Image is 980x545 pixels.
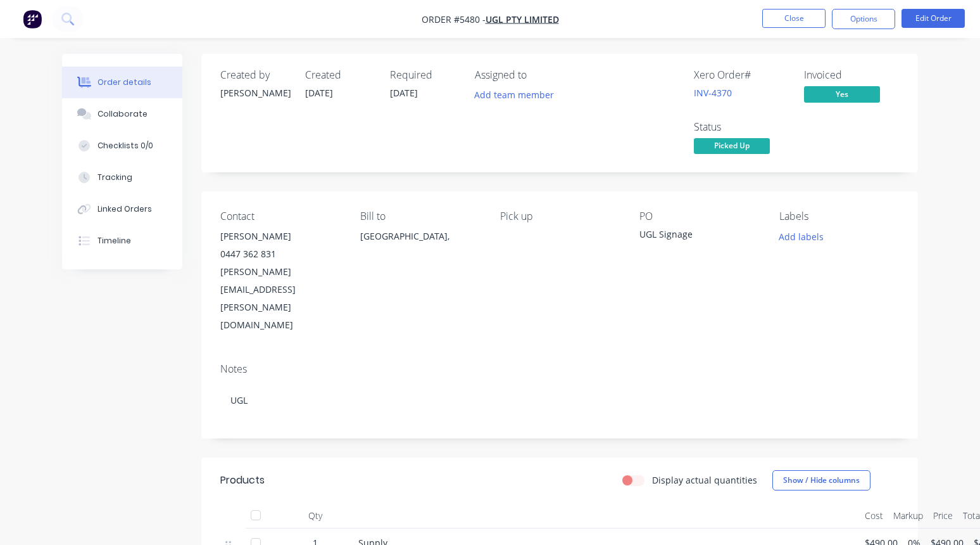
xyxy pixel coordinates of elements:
div: Cost [860,503,888,529]
a: UGL Pty Limited [486,13,559,25]
div: Invoiced [804,69,899,81]
div: [PERSON_NAME]0447 362 831[PERSON_NAME][EMAIL_ADDRESS][PERSON_NAME][DOMAIN_NAME] [220,228,340,334]
div: PO [639,210,759,222]
div: Markup [888,503,928,529]
a: INV-4370 [694,87,732,99]
button: Timeline [62,225,182,257]
div: Collaborate [97,108,148,120]
div: Labels [779,210,899,222]
div: Created [305,69,375,81]
button: Show / Hide columns [772,470,870,490]
div: Linked Orders [97,203,152,215]
button: Linked Orders [62,193,182,225]
button: Tracking [62,162,182,193]
div: Timeline [97,235,131,247]
div: Order details [97,77,151,88]
label: Display actual quantities [652,473,757,487]
div: Pick up [500,210,620,222]
div: Required [390,69,460,81]
div: UGL Signage [639,228,759,245]
div: Bill to [360,210,480,222]
div: 0447 362 831 [220,245,340,263]
div: Status [694,121,789,133]
button: Collaborate [62,98,182,130]
div: Notes [220,363,899,375]
span: Yes [804,86,880,102]
div: Products [220,473,265,488]
div: [GEOGRAPHIC_DATA], [360,228,480,245]
button: Close [762,9,826,28]
span: [DATE] [390,87,418,99]
button: Add labels [772,228,831,245]
div: Xero Order # [694,69,789,81]
div: [PERSON_NAME] [220,228,340,245]
img: Factory [23,10,42,29]
div: Qty [277,503,353,529]
button: Checklists 0/0 [62,130,182,162]
div: Checklists 0/0 [97,140,153,151]
button: Add team member [475,86,561,103]
div: UGL [220,381,899,420]
div: [PERSON_NAME] [220,86,290,99]
div: Price [928,503,958,529]
button: Options [832,9,895,29]
div: Contact [220,210,340,222]
span: Picked Up [694,138,770,154]
button: Picked Up [694,138,770,157]
span: [DATE] [305,87,333,99]
div: Created by [220,69,290,81]
span: Order #5480 - [422,13,486,25]
div: [GEOGRAPHIC_DATA], [360,228,480,268]
button: Edit Order [901,9,965,28]
div: [PERSON_NAME][EMAIL_ADDRESS][PERSON_NAME][DOMAIN_NAME] [220,263,340,334]
div: Assigned to [475,69,601,81]
div: Tracking [97,172,132,183]
button: Order details [62,67,182,98]
button: Add team member [468,86,561,103]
